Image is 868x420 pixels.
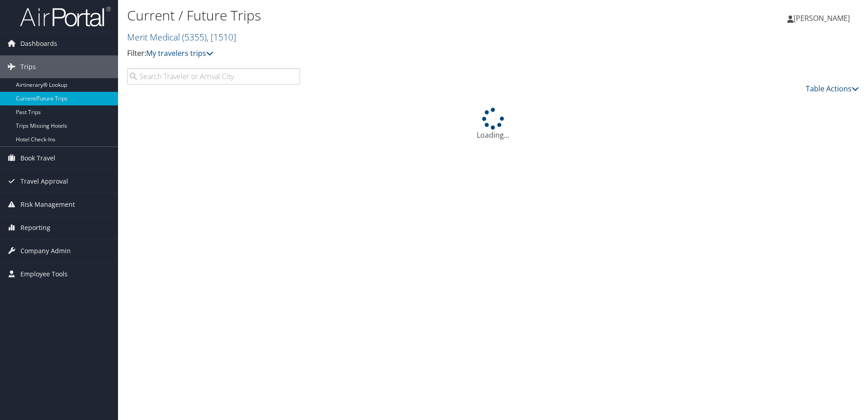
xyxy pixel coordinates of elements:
[20,240,71,262] span: Company Admin
[207,31,236,43] span: , [ 1510 ]
[127,108,859,140] div: Loading...
[20,216,50,239] span: Reporting
[806,84,859,94] a: Table Actions
[20,55,36,78] span: Trips
[146,48,213,58] a: My travelers trips
[20,193,75,216] span: Risk Management
[127,31,236,43] a: Merit Medical
[794,13,850,23] span: [PERSON_NAME]
[127,68,300,85] input: Search Traveler or Arrival City
[20,263,68,285] span: Employee Tools
[20,147,55,170] span: Book Travel
[787,5,859,32] a: [PERSON_NAME]
[127,6,615,25] h1: Current / Future Trips
[20,6,111,27] img: airportal-logo.png
[20,170,68,193] span: Travel Approval
[127,48,615,60] p: Filter:
[20,32,57,55] span: Dashboards
[182,31,207,43] span: ( 5355 )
